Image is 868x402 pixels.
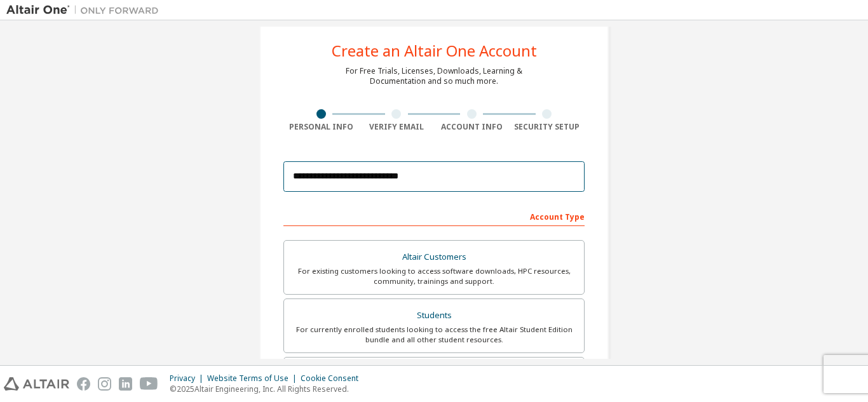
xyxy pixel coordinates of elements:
[170,373,207,384] div: Privacy
[359,122,435,132] div: Verify Email
[292,266,576,286] div: For existing customers looking to access software downloads, HPC resources, community, trainings ...
[6,4,165,17] img: Altair One
[332,43,537,58] div: Create an Altair One Account
[283,122,359,132] div: Personal Info
[77,377,90,391] img: facebook.svg
[170,384,366,394] p: © 2025 Altair Engineering, Inc. All Rights Reserved.
[510,122,585,132] div: Security Setup
[98,377,111,391] img: instagram.svg
[434,122,510,132] div: Account Info
[292,248,576,266] div: Altair Customers
[140,377,158,391] img: youtube.svg
[292,307,576,325] div: Students
[119,377,132,391] img: linkedin.svg
[207,373,301,384] div: Website Terms of Use
[283,206,585,226] div: Account Type
[346,66,522,86] div: For Free Trials, Licenses, Downloads, Learning & Documentation and so much more.
[292,325,576,345] div: For currently enrolled students looking to access the free Altair Student Edition bundle and all ...
[301,373,366,384] div: Cookie Consent
[4,377,69,391] img: altair_logo.svg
